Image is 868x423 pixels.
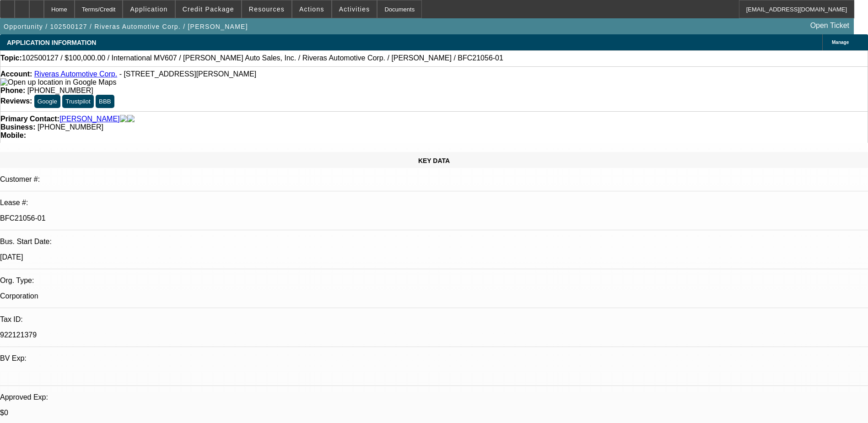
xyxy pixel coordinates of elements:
[332,0,377,18] button: Activities
[22,54,503,62] span: 102500127 / $100,000.00 / International MV607 / [PERSON_NAME] Auto Sales, Inc. / Riveras Automoti...
[242,0,291,18] button: Resources
[120,115,127,123] img: facebook-icon.png
[119,70,257,78] span: - [STREET_ADDRESS][PERSON_NAME]
[127,115,135,123] img: linkedin-icon.png
[34,95,60,108] button: Google
[176,0,241,18] button: Credit Package
[0,70,32,78] strong: Account:
[130,5,167,13] span: Application
[0,78,116,87] img: Open up location in Google Maps
[418,157,450,164] span: KEY DATA
[7,39,96,46] span: APPLICATION INFORMATION
[0,123,35,131] strong: Business:
[0,87,25,94] strong: Phone:
[123,0,174,18] button: Application
[299,5,324,13] span: Actions
[0,78,116,86] a: View Google Maps
[0,97,32,105] strong: Reviews:
[0,54,22,62] strong: Topic:
[4,23,248,30] span: Opportunity / 102500127 / Riveras Automotive Corp. / [PERSON_NAME]
[292,0,331,18] button: Actions
[38,123,103,131] span: [PHONE_NUMBER]
[59,115,120,123] a: [PERSON_NAME]
[183,5,234,13] span: Credit Package
[832,40,849,45] span: Manage
[0,131,26,139] strong: Mobile:
[96,95,114,108] button: BBB
[339,5,370,13] span: Activities
[62,95,93,108] button: Trustpilot
[27,87,93,94] span: [PHONE_NUMBER]
[249,5,285,13] span: Resources
[0,115,59,123] strong: Primary Contact:
[807,18,853,33] a: Open Ticket
[34,70,117,78] a: Riveras Automotive Corp.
